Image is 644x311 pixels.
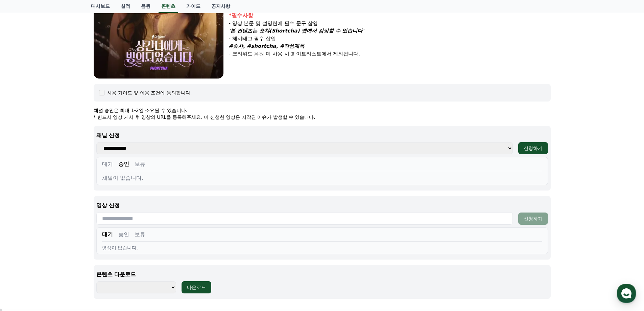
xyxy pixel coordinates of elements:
[187,284,206,291] div: 다운로드
[96,270,548,279] p: 콘텐츠 다운로드
[62,225,70,230] span: 대화
[118,160,129,168] button: 승인
[229,50,551,58] p: - 크리워드 음원 미 사용 시 화이트리스트에서 제외됩니다.
[102,174,542,182] div: 채널이 없습니다.
[21,225,25,230] span: 홈
[94,114,551,120] p: * 반드시 영상 게시 후 영상의 URL을 등록해주세요. 미 신청한 영상은 저작권 이슈가 발생할 수 있습니다.
[102,230,113,239] button: 대기
[45,215,87,231] a: 대화
[182,281,211,293] button: 다운로드
[229,35,551,43] p: - 해시태그 필수 삽입
[118,230,129,239] button: 승인
[524,215,543,222] div: 신청하기
[96,201,548,209] p: 영상 신청
[135,160,145,168] button: 보류
[94,107,551,114] p: 채널 승인은 최대 1-2일 소요될 수 있습니다.
[87,215,130,231] a: 설정
[229,28,364,34] em: '본 컨텐츠는 숏챠(Shortcha) 앱에서 감상할 수 있습니다'
[229,43,305,49] em: #숏챠, #shortcha, #작품제목
[229,20,551,27] p: - 영상 본문 및 설명란에 필수 문구 삽입
[135,230,145,239] button: 보류
[102,244,542,251] div: 영상이 없습니다.
[102,160,113,168] button: 대기
[96,131,548,139] p: 채널 신청
[2,215,45,231] a: 홈
[229,12,551,20] div: *필수사항
[518,213,548,225] button: 신청하기
[518,142,548,154] button: 신청하기
[104,225,113,230] span: 설정
[107,89,192,96] div: 사용 가이드 및 이용 조건에 동의합니다.
[524,145,543,152] div: 신청하기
